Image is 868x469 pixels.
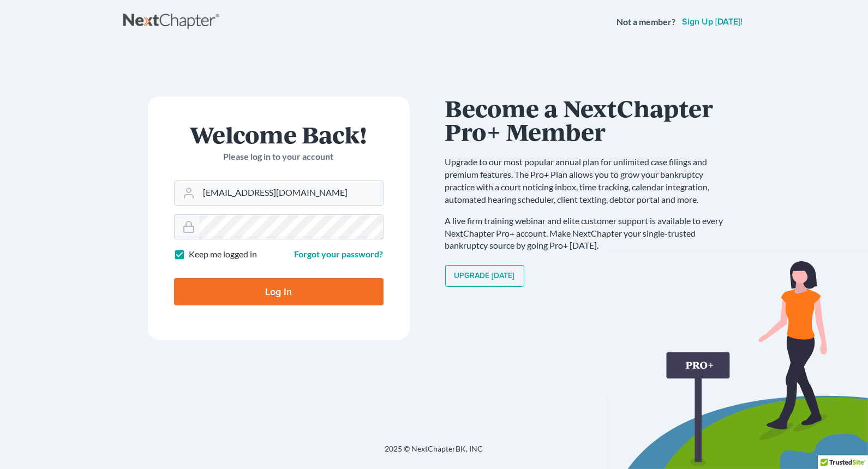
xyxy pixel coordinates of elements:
[617,16,676,28] strong: Not a member?
[680,17,745,26] a: Sign up [DATE]!
[445,265,524,287] a: Upgrade [DATE]
[445,97,734,143] h1: Become a NextChapter Pro+ Member
[199,181,383,205] input: Email Address
[189,248,258,261] label: Keep me logged in
[445,215,734,252] p: A live firm training webinar and elite customer support is available to every NextChapter Pro+ ac...
[174,278,384,305] input: Log In
[174,151,384,163] p: Please log in to your account
[123,443,745,463] div: 2025 © NextChapterBK, INC
[174,123,384,146] h1: Welcome Back!
[445,156,734,206] p: Upgrade to our most popular annual plan for unlimited case filings and premium features. The Pro+...
[295,249,384,259] a: Forgot your password?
